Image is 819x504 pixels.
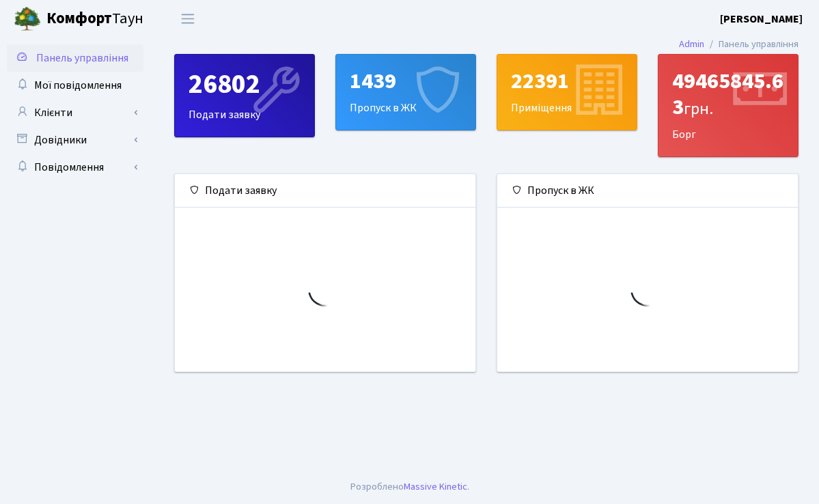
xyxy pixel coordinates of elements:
button: Переключити навігацію [171,8,205,30]
a: 1439Пропуск в ЖК [335,54,476,130]
span: Панель управління [36,51,128,66]
a: Клієнти [7,99,143,126]
a: 22391Приміщення [497,54,637,130]
div: Розроблено . [350,479,469,494]
div: 26802 [189,68,301,101]
a: [PERSON_NAME] [720,11,803,27]
span: Таун [46,8,143,31]
div: Подати заявку [175,174,475,208]
b: Комфорт [46,8,112,29]
li: Панель управління [704,37,799,52]
div: 22391 [511,68,623,94]
nav: breadcrumb [658,30,819,59]
span: грн. [684,97,713,121]
b: [PERSON_NAME] [720,12,803,27]
div: 49465845.63 [672,68,784,121]
a: Довідники [7,126,143,154]
a: Admin [679,37,704,51]
a: Панель управління [7,44,143,72]
div: Борг [658,55,798,156]
a: Massive Kinetic [404,479,467,494]
div: 1439 [350,68,462,94]
a: Повідомлення [7,154,143,181]
a: 26802Подати заявку [174,54,315,137]
span: Мої повідомлення [34,78,122,93]
img: logo.png [14,5,41,33]
div: Пропуск в ЖК [497,174,798,208]
div: Пропуск в ЖК [336,55,475,130]
div: Приміщення [497,55,637,130]
div: Подати заявку [175,55,314,137]
a: Мої повідомлення [7,72,143,99]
